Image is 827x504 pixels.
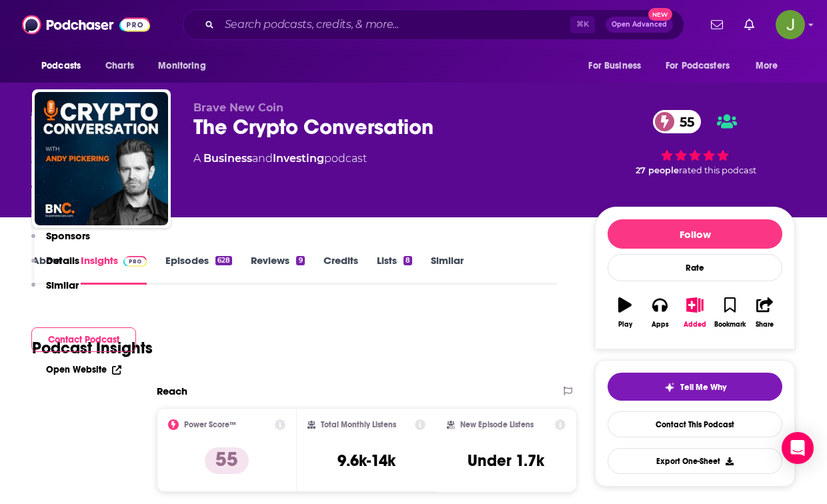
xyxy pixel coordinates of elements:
[460,420,534,429] h2: New Episode Listens
[377,254,412,285] a: Lists8
[193,101,283,114] span: Brave New Coin
[612,21,667,28] span: Open Advanced
[35,92,168,225] img: The Crypto Conversation
[252,152,273,165] span: and
[105,57,134,75] span: Charts
[714,321,746,329] div: Bookmark
[652,321,669,329] div: Apps
[636,165,679,175] span: 27 people
[706,13,728,36] a: Show notifications dropdown
[756,321,774,329] div: Share
[403,256,412,265] div: 8
[748,289,782,337] button: Share
[776,10,805,39] img: User Profile
[679,165,756,175] span: rated this podcast
[657,53,749,79] button: open menu
[653,110,701,133] a: 55
[205,447,249,474] p: 55
[158,57,205,75] span: Monitoring
[608,411,782,437] a: Contact This Podcast
[468,451,544,471] h3: Under 1.7k
[165,254,232,285] a: Episodes628
[149,53,223,79] button: open menu
[606,17,673,33] button: Open AdvancedNew
[321,420,396,429] h2: Total Monthly Listens
[608,219,782,249] button: Follow
[296,256,304,265] div: 9
[193,151,367,167] div: A podcast
[776,10,805,39] button: Show profile menu
[46,254,79,267] p: Details
[337,451,395,471] h3: 9.6k-14k
[756,57,778,75] span: More
[31,279,79,303] button: Similar
[642,289,677,337] button: Apps
[595,101,795,184] div: 55 27 peoplerated this podcast
[22,12,150,37] img: Podchaser - Follow, Share and Rate Podcasts
[739,13,760,36] a: Show notifications dropdown
[608,373,782,401] button: tell me why sparkleTell Me Why
[32,53,98,79] button: open menu
[41,57,81,75] span: Podcasts
[648,8,672,21] span: New
[203,152,252,165] a: Business
[618,321,632,329] div: Play
[608,448,782,474] button: Export One-Sheet
[782,432,814,464] div: Open Intercom Messenger
[608,254,782,281] div: Rate
[251,254,304,285] a: Reviews9
[588,57,641,75] span: For Business
[31,327,136,352] button: Contact Podcast
[215,256,232,265] div: 628
[678,289,712,337] button: Added
[680,382,726,393] span: Tell Me Why
[219,14,570,35] input: Search podcasts, credits, & more...
[579,53,658,79] button: open menu
[664,382,675,393] img: tell me why sparkle
[684,321,706,329] div: Added
[666,110,701,133] span: 55
[323,254,358,285] a: Credits
[666,57,730,75] span: For Podcasters
[184,420,236,429] h2: Power Score™
[273,152,324,165] a: Investing
[431,254,464,285] a: Similar
[46,279,79,291] p: Similar
[776,10,805,39] span: Logged in as jon47193
[97,53,142,79] a: Charts
[183,9,684,40] div: Search podcasts, credits, & more...
[712,289,747,337] button: Bookmark
[570,16,595,33] span: ⌘ K
[157,385,187,397] h2: Reach
[608,289,642,337] button: Play
[46,364,121,375] a: Open Website
[746,53,795,79] button: open menu
[31,254,79,279] button: Details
